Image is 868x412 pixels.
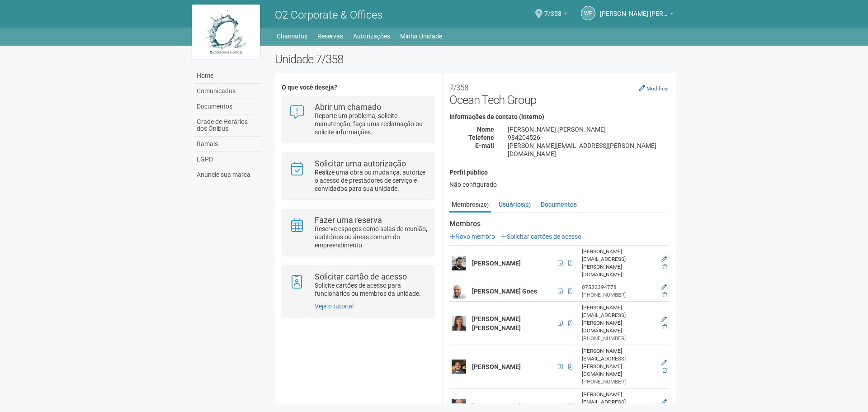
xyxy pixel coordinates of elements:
a: Modificar [639,85,669,92]
div: [PERSON_NAME][EMAIL_ADDRESS][PERSON_NAME][DOMAIN_NAME] [501,142,676,158]
img: logo.jpg [192,5,260,59]
img: user.png [452,256,466,270]
small: 7/358 [449,83,468,92]
span: Cartão de acesso ativo [566,362,575,372]
div: [PHONE_NUMBER] [582,378,656,386]
strong: [PERSON_NAME] Goes [472,288,537,295]
img: user.png [452,316,466,331]
a: Editar membro [661,316,667,322]
h4: O que você deseja? [282,84,435,91]
span: CPF 090.939.167-00 [555,401,566,411]
strong: [PERSON_NAME] [PERSON_NAME] [472,315,521,331]
a: Reservas [317,30,343,43]
a: Abrir um chamado Reporte um problema, solicite manutenção, faça uma reclamação ou solicite inform... [289,103,428,136]
div: 07532394778 [582,284,656,291]
strong: Membros [449,220,669,228]
a: Ramais [194,137,261,152]
strong: Telefone [468,134,494,141]
a: WP [581,6,595,20]
div: [PERSON_NAME][EMAIL_ADDRESS][PERSON_NAME][DOMAIN_NAME] [582,248,656,279]
a: Documentos [194,99,261,114]
strong: E-mail [475,142,494,149]
a: Solicitar uma autorização Realize uma obra ou mudança, autorize o acesso de prestadores de serviç... [289,160,428,193]
small: Modificar [646,85,669,92]
span: CPF 075.323.947-78 [555,286,566,296]
a: [PERSON_NAME] [PERSON_NAME] [PERSON_NAME] [600,11,674,19]
h2: Unidade 7/358 [275,52,676,66]
img: user.png [452,284,466,298]
div: [PERSON_NAME] [PERSON_NAME] [501,125,676,133]
a: Excluir membro [662,367,667,374]
a: LGPD [194,152,261,167]
a: Editar membro [661,360,667,366]
a: Novo membro [449,233,495,240]
strong: [PERSON_NAME] [472,363,521,370]
a: Solicitar cartão de acesso Solicite cartões de acesso para funcionários ou membros da unidade. [289,273,428,298]
strong: [PERSON_NAME] [472,260,521,267]
p: Solicite cartões de acesso para funcionários ou membros da unidade. [315,281,428,298]
strong: Abrir um chamado [315,102,381,112]
a: Minha Unidade [400,30,442,43]
a: 7/358 [544,11,567,19]
a: Membros(20) [449,198,491,213]
span: 7/358 [544,1,561,17]
img: user.png [452,360,466,374]
a: Excluir membro [662,292,667,298]
a: Veja o tutorial [315,303,354,310]
span: CPF 109.665.617-59 [555,318,566,328]
h4: Perfil público [449,169,669,176]
p: Reporte um problema, solicite manutenção, faça uma reclamação ou solicite informações. [315,112,428,136]
div: [PHONE_NUMBER] [582,335,656,342]
h4: Informações de contato (interno) [449,114,669,120]
span: Cartão de acesso ativo [566,318,575,328]
span: Cartão de acesso ativo [566,286,575,296]
span: Cartão de acesso ativo [566,258,575,268]
p: Reserve espaços como salas de reunião, auditórios ou áreas comum do empreendimento. [315,225,428,249]
span: O2 Corporate & Offices [275,9,382,21]
strong: Fazer uma reserva [315,215,382,225]
h2: Ocean Tech Group [449,80,669,107]
div: Não configurado [449,180,669,189]
a: Editar membro [661,256,667,262]
strong: Solicitar uma autorização [315,159,406,168]
span: CPF 085.841.247-05 [555,362,566,372]
strong: Solicitar cartão de acesso [315,272,407,281]
a: Chamados [277,30,307,43]
a: Comunicados [194,84,261,99]
a: Home [194,68,261,84]
a: Anuncie sua marca [194,167,261,182]
span: Wagner Peres Pereira [600,1,668,17]
a: Usuários(2) [496,198,533,211]
a: Autorizações [353,30,390,43]
a: Documentos [538,198,579,211]
a: Fazer uma reserva Reserve espaços como salas de reunião, auditórios ou áreas comum do empreendime... [289,216,428,249]
small: (2) [524,202,531,208]
a: Solicitar cartões de acesso [501,233,581,240]
span: CPF 139.883.557-98 [555,258,566,268]
a: Editar membro [661,284,667,290]
strong: Nome [477,126,494,133]
a: Excluir membro [662,264,667,270]
div: 984204526 [501,133,676,142]
span: Cartão de acesso ativo [566,401,575,411]
small: (20) [479,202,489,208]
p: Realize uma obra ou mudança, autorize o acesso de prestadores de serviço e convidados para sua un... [315,168,428,193]
div: [PERSON_NAME][EMAIL_ADDRESS][PERSON_NAME][DOMAIN_NAME] [582,304,656,335]
a: Editar membro [661,399,667,405]
div: [PERSON_NAME][EMAIL_ADDRESS][PERSON_NAME][DOMAIN_NAME] [582,347,656,378]
div: [PHONE_NUMBER] [582,291,656,299]
strong: [PERSON_NAME] [472,403,521,410]
a: Excluir membro [662,324,667,330]
a: Grade de Horários dos Ônibus [194,114,261,137]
